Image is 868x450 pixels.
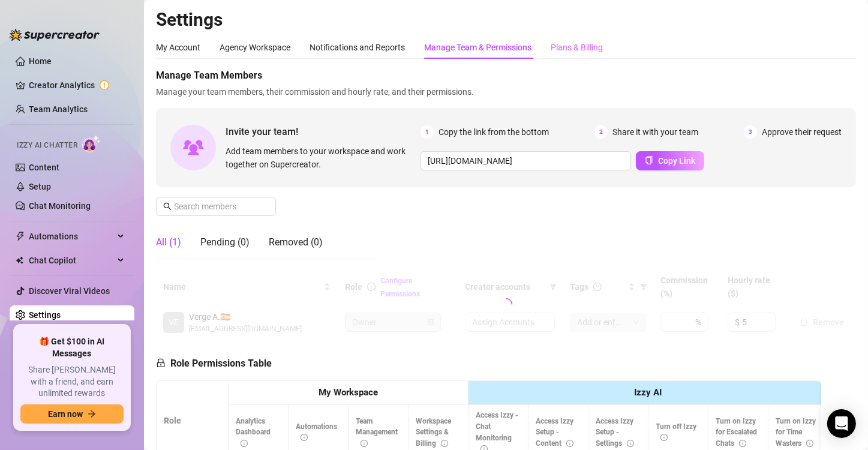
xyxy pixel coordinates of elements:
span: info-circle [566,440,573,447]
div: Pending (0) [200,235,250,250]
span: info-circle [739,440,746,447]
span: 1 [421,125,434,139]
span: 2 [594,125,608,139]
strong: My Workspace [319,387,378,398]
div: Manage Team & Permissions [424,41,531,54]
span: Access Izzy Setup - Content [536,417,573,448]
span: info-circle [441,440,448,447]
span: search [163,202,172,211]
span: copy [645,156,653,164]
a: Setup [29,182,51,191]
div: Plans & Billing [551,41,603,54]
span: Automations [29,227,114,246]
a: Creator Analytics exclamation-circle [29,76,125,95]
h2: Settings [156,8,856,31]
span: Copy Link [658,156,695,166]
span: lock [156,358,166,368]
a: Settings [29,310,61,320]
span: Turn on Izzy for Escalated Chats [716,417,757,448]
span: info-circle [241,440,248,447]
span: info-circle [627,440,634,447]
img: Chat Copilot [16,256,23,265]
div: Removed (0) [269,235,323,250]
span: Share it with your team [612,125,698,139]
div: Agency Workspace [220,41,290,54]
a: Home [29,56,52,66]
span: Access Izzy Setup - Settings [596,417,634,448]
h5: Role Permissions Table [156,356,272,371]
span: Analytics Dashboard [236,417,271,448]
span: loading [500,298,512,310]
span: Earn now [48,409,83,419]
img: logo-BBDzfeDw.svg [10,29,100,41]
span: info-circle [301,434,308,441]
span: info-circle [660,434,668,441]
div: Open Intercom Messenger [827,409,856,438]
span: Automations [296,422,337,442]
span: info-circle [806,440,813,447]
span: Copy the link from the bottom [438,125,549,139]
span: info-circle [361,440,368,447]
span: Team Management [356,417,398,448]
span: Invite your team! [226,124,421,139]
span: 🎁 Get $100 in AI Messages [20,336,124,359]
span: 3 [744,125,757,139]
span: Share [PERSON_NAME] with a friend, and earn unlimited rewards [20,364,124,400]
input: Search members [174,200,259,213]
img: AI Chatter [82,135,101,152]
span: Turn on Izzy for Time Wasters [776,417,816,448]
span: Add team members to your workspace and work together on Supercreator. [226,145,416,171]
span: Approve their request [762,125,842,139]
span: Turn off Izzy [656,422,696,442]
span: Chat Copilot [29,251,114,270]
div: My Account [156,41,200,54]
a: Team Analytics [29,104,88,114]
button: Copy Link [636,151,704,170]
span: arrow-right [88,410,96,418]
div: All (1) [156,235,181,250]
button: Earn nowarrow-right [20,404,124,424]
strong: Izzy AI [635,387,662,398]
span: Manage your team members, their commission and hourly rate, and their permissions. [156,85,856,98]
span: thunderbolt [16,232,25,241]
span: Izzy AI Chatter [17,140,77,151]
a: Discover Viral Videos [29,286,110,296]
span: Workspace Settings & Billing [416,417,451,448]
div: Notifications and Reports [310,41,405,54]
a: Content [29,163,59,172]
span: Manage Team Members [156,68,856,83]
a: Chat Monitoring [29,201,91,211]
